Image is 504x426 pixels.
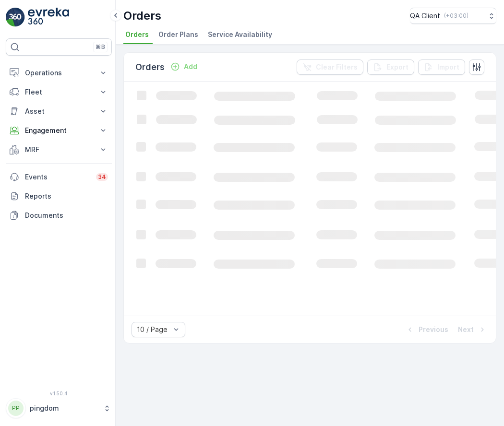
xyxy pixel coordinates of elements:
p: Previous [419,325,448,334]
p: Clear Filters [316,62,358,72]
span: Service Availability [208,30,272,39]
button: Fleet [6,83,112,102]
button: Operations [6,63,112,83]
p: Orders [123,8,161,24]
button: PPpingdom [6,398,112,418]
button: MRF [6,140,112,159]
p: Export [386,62,408,72]
p: Asset [25,106,93,116]
p: Orders [135,60,165,74]
span: Orders [125,30,149,39]
p: Add [184,62,197,71]
button: Export [367,59,414,75]
button: Clear Filters [297,59,363,75]
button: Engagement [6,121,112,140]
p: pingdom [30,403,98,413]
p: Next [458,325,474,334]
p: MRF [25,145,93,154]
button: Previous [404,324,449,335]
p: Import [437,62,459,72]
p: Documents [25,211,108,220]
a: Documents [6,206,112,225]
button: Import [418,59,465,75]
a: Events34 [6,167,112,187]
p: Reports [25,191,108,201]
div: PP [8,401,24,416]
button: QA Client(+03:00) [410,8,496,24]
p: Engagement [25,126,93,135]
img: logo [6,8,25,27]
img: logo_light-DOdMpM7g.png [28,8,69,27]
p: ⌘B [96,43,105,51]
button: Next [457,324,488,335]
p: Events [25,172,90,182]
p: 34 [98,173,106,181]
button: Asset [6,102,112,121]
p: Operations [25,68,93,78]
button: Add [167,61,201,72]
span: v 1.50.4 [6,390,112,396]
a: Reports [6,187,112,206]
span: Order Plans [158,30,198,39]
p: QA Client [410,11,440,21]
p: Fleet [25,87,93,97]
p: ( +03:00 ) [444,12,468,20]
